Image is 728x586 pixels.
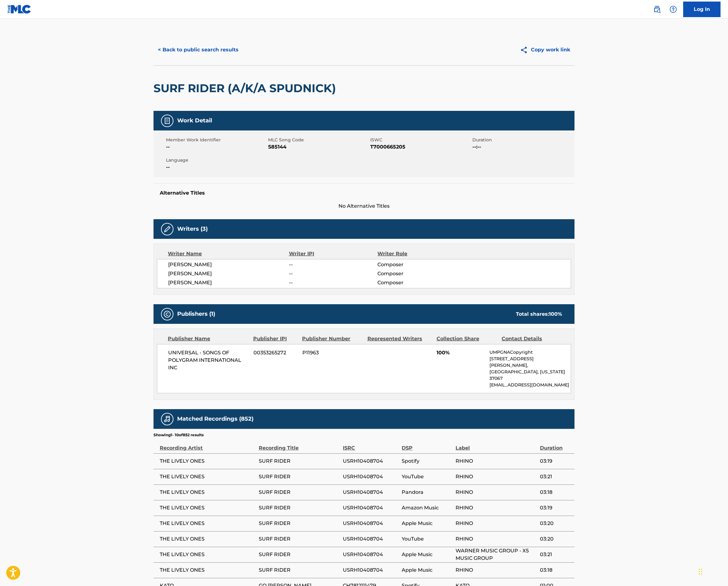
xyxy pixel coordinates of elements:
[437,349,485,357] span: 100%
[343,473,399,480] span: USRH10408704
[697,556,728,586] iframe: Chat Widget
[163,415,171,423] img: Matched Recordings
[168,335,248,343] div: Publisher Name
[289,250,378,258] div: Writer IPI
[402,473,452,480] span: YouTube
[166,143,267,151] span: --
[540,520,571,527] span: 03:20
[540,535,571,543] span: 03:20
[163,225,171,233] img: Writers
[163,310,171,318] img: Publishers
[160,473,256,480] span: THE LIVELY ONES
[7,5,31,14] img: MLC Logo
[472,137,573,143] span: Duration
[177,225,208,233] h5: Writers (3)
[540,566,571,574] span: 03:18
[166,163,267,171] span: --
[168,261,289,268] span: [PERSON_NAME]
[259,473,340,480] span: SURF RIDER
[456,535,537,543] span: RHINO
[377,279,458,286] span: Composer
[259,438,340,452] div: Recording Title
[259,535,340,543] span: SURF RIDER
[651,3,663,16] a: Public Search
[259,457,340,465] span: SURF RIDER
[154,202,574,210] span: No Alternative Titles
[402,489,452,496] span: Pandora
[456,520,537,527] span: RHINO
[163,117,171,125] img: Work Detail
[302,335,362,343] div: Publisher Number
[456,473,537,480] span: RHINO
[154,432,204,438] p: Showing 1 - 10 of 852 results
[160,520,256,527] span: THE LIVELY ONES
[343,520,399,527] span: USRH10408704
[166,157,267,163] span: Language
[253,335,297,343] div: Publisher IPI
[160,190,568,196] h5: Alternative Titles
[343,566,399,574] span: USRH10408704
[489,369,571,382] p: [GEOGRAPHIC_DATA], [US_STATE] 37067
[402,504,452,512] span: Amazon Music
[516,310,562,318] div: Total shares:
[168,250,289,258] div: Writer Name
[343,551,399,558] span: USRH10408704
[456,489,537,496] span: RHINO
[259,504,340,512] span: SURF RIDER
[302,349,363,357] span: P11963
[549,311,562,317] span: 100 %
[456,438,537,452] div: Label
[289,270,377,277] span: --
[667,3,679,16] div: Help
[160,457,256,465] span: THE LIVELY ONES
[540,504,571,512] span: 03:19
[472,143,573,151] span: --:--
[268,137,369,143] span: MLC Song Code
[160,551,256,558] span: THE LIVELY ONES
[259,489,340,496] span: SURF RIDER
[540,489,571,496] span: 03:18
[489,356,571,369] p: [STREET_ADDRESS][PERSON_NAME],
[343,438,399,452] div: ISRC
[456,457,537,465] span: RHINO
[168,270,289,277] span: [PERSON_NAME]
[166,137,267,143] span: Member Work Identifier
[343,535,399,543] span: USRH10408704
[160,489,256,496] span: THE LIVELY ONES
[402,535,452,543] span: YouTube
[402,438,452,452] div: DSP
[160,566,256,574] span: THE LIVELY ONES
[160,535,256,543] span: THE LIVELY ONES
[168,349,249,371] span: UNIVERSAL - SONGS OF POLYGRAM INTERNATIONAL INC
[489,382,571,388] p: [EMAIL_ADDRESS][DOMAIN_NAME]
[160,504,256,512] span: THE LIVELY ONES
[259,520,340,527] span: SURF RIDER
[520,46,531,54] img: Copy work link
[177,310,215,318] h5: Publishers (1)
[456,566,537,574] span: RHINO
[370,143,471,151] span: T7000665205
[699,562,702,581] div: Drag
[540,551,571,558] span: 03:21
[456,547,537,562] span: WARNER MUSIC GROUP - X5 MUSIC GROUP
[377,250,458,258] div: Writer Role
[154,81,339,95] h2: SURF RIDER (A/K/A SPUDNICK)
[168,279,289,286] span: [PERSON_NAME]
[343,489,399,496] span: USRH10408704
[437,335,497,343] div: Collection Share
[343,504,399,512] span: USRH10408704
[540,438,571,452] div: Duration
[253,349,298,357] span: 00353265272
[456,504,537,512] span: RHINO
[402,566,452,574] span: Apple Music
[402,457,452,465] span: Spotify
[154,42,243,58] button: < Back to public search results
[289,279,377,286] span: --
[289,261,377,268] span: --
[177,415,253,423] h5: Matched Recordings (852)
[259,566,340,574] span: SURF RIDER
[370,137,471,143] span: ISWC
[377,270,458,277] span: Composer
[516,42,574,58] button: Copy work link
